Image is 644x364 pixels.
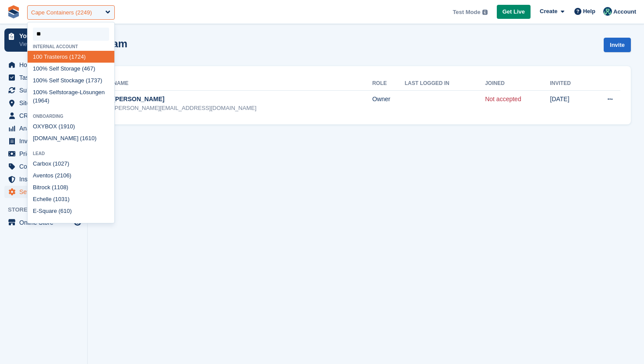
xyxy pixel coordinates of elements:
[19,71,72,84] span: Tasks
[57,184,63,191] span: 10
[28,217,114,229] div: Locabox ( 00)
[19,33,71,39] p: Your onboarding
[28,132,114,144] div: [DOMAIN_NAME] (16 )
[33,65,39,72] span: 10
[33,77,39,84] span: 10
[19,186,72,198] span: Settings
[550,77,587,91] th: Invited
[482,10,488,15] img: icon-info-grey-7440780725fd019a000dd9b08b2336e03edf1995a4989e88bcd33f0948082b44.svg
[405,77,485,91] th: Last logged in
[28,114,114,119] div: Onboarding
[502,7,525,16] span: Get Live
[19,40,71,48] p: View next steps
[19,173,72,185] span: Insurance
[540,7,557,16] span: Create
[64,208,70,214] span: 10
[4,59,83,71] a: menu
[550,90,587,117] td: [DATE]
[113,104,372,113] div: [PERSON_NAME][EMAIL_ADDRESS][DOMAIN_NAME]
[604,38,631,52] a: Invite
[19,148,72,160] span: Pricing
[613,7,636,16] span: Account
[19,160,72,173] span: Coupons
[28,51,114,63] div: 0 Trasteros (1724)
[55,196,61,202] span: 10
[111,77,372,91] th: Name
[28,158,114,170] div: Carbox ( 27)
[4,97,83,109] a: menu
[33,53,39,60] span: 10
[4,110,83,122] a: menu
[7,5,20,18] img: stora-icon-8386f47178a22dfd0bd8f6a31ec36ba5ce8667c1dd55bd0f319d3a0aa187defe.svg
[583,7,595,16] span: Help
[4,216,83,229] a: menu
[28,151,114,156] div: Lead
[28,181,114,193] div: Bitrock (1 8)
[4,186,83,198] a: menu
[60,172,66,179] span: 10
[28,120,114,132] div: OXYBOX (19 )
[4,148,83,160] a: menu
[28,205,114,217] div: E-Square (6 )
[28,170,114,181] div: Aventos (2 6)
[28,63,114,74] div: 0% Self Storage (467)
[19,135,72,147] span: Invoices
[33,89,39,95] span: 10
[88,135,94,141] span: 10
[485,95,521,102] a: Not accepted
[4,122,83,134] a: menu
[19,216,72,229] span: Online Store
[19,97,72,109] span: Sites
[497,5,531,19] a: Get Live
[58,219,64,226] span: 10
[4,160,83,173] a: menu
[372,77,405,91] th: Role
[19,59,72,71] span: Home
[28,86,114,107] div: 0% Selfstorage-Lösungen (1964)
[19,84,72,96] span: Subscriptions
[8,205,87,214] span: Storefront
[4,71,83,84] a: menu
[603,7,612,16] img: Jennifer Ofodile
[28,193,114,205] div: Echelle ( 31)
[113,95,372,104] div: [PERSON_NAME]
[67,123,73,130] span: 10
[4,84,83,96] a: menu
[19,110,72,122] span: CRM
[485,77,550,91] th: Joined
[4,135,83,147] a: menu
[19,122,72,134] span: Analytics
[31,8,92,17] div: Cape Containers (2249)
[4,28,83,52] a: Your onboarding View next steps
[372,90,405,117] td: Owner
[4,173,83,185] a: menu
[28,74,114,86] div: 0% Self Stockage (1737)
[55,160,61,167] span: 10
[28,44,114,49] div: Internal account
[453,8,480,17] span: Test Mode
